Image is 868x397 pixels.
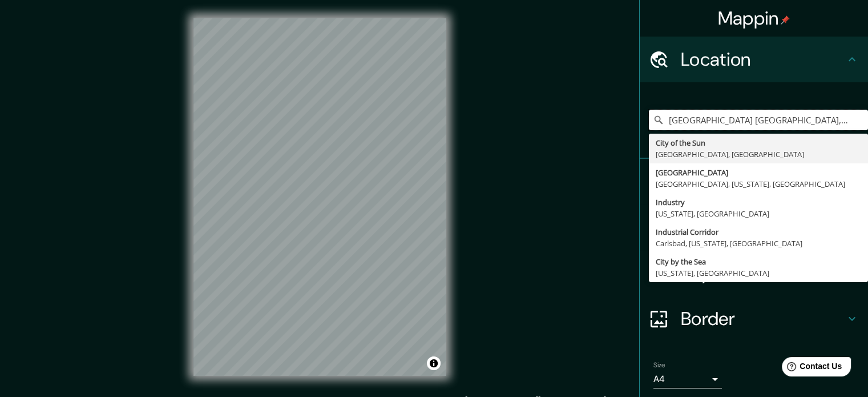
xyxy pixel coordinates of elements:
[681,48,845,71] h4: Location
[718,7,790,30] h4: Mappin
[781,15,790,25] img: pin-icon.png
[193,18,446,376] canvas: Map
[656,256,861,267] div: City by the Sea
[681,307,845,330] h4: Border
[766,352,855,384] iframe: Help widget launcher
[649,110,868,130] input: Pick your city or area
[640,296,868,342] div: Border
[656,267,861,279] div: [US_STATE], [GEOGRAPHIC_DATA]
[427,356,441,370] button: Toggle attribution
[640,204,868,250] div: Style
[656,208,861,219] div: [US_STATE], [GEOGRAPHIC_DATA]
[653,360,665,370] label: Size
[640,250,868,296] div: Layout
[640,37,868,82] div: Location
[656,137,861,149] div: City of the Sun
[653,370,722,388] div: A4
[656,167,861,178] div: [GEOGRAPHIC_DATA]
[656,197,861,208] div: Industry
[656,178,861,190] div: [GEOGRAPHIC_DATA], [US_STATE], [GEOGRAPHIC_DATA]
[640,159,868,204] div: Pins
[656,149,861,160] div: [GEOGRAPHIC_DATA], [GEOGRAPHIC_DATA]
[656,238,861,249] div: Carlsbad, [US_STATE], [GEOGRAPHIC_DATA]
[656,226,861,238] div: Industrial Corridor
[681,262,845,284] h4: Layout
